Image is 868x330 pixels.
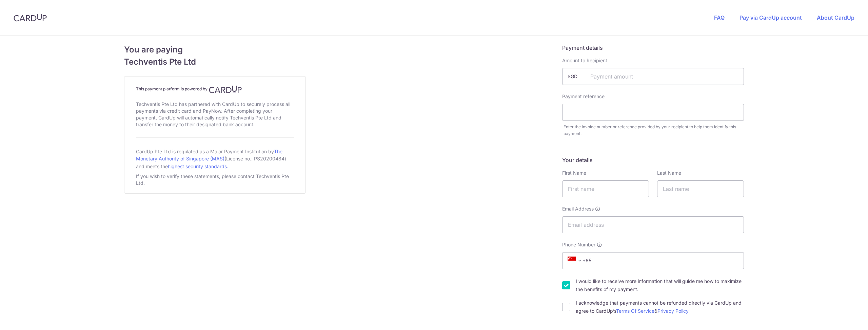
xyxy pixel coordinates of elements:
[562,205,594,212] span: Email Address
[209,85,242,93] img: CardUp
[616,308,654,314] a: Terms Of Service
[562,44,744,52] h5: Payment details
[568,73,585,80] span: SGD
[568,257,584,265] span: +65
[562,170,586,176] label: First Name
[136,172,294,188] div: If you wish to verify these statements, please contact Techventis Pte Ltd.
[562,156,744,164] h5: Your details
[124,56,306,68] span: Techventis Pte Ltd
[562,216,744,233] input: Email address
[124,44,306,56] span: You are paying
[562,180,649,197] input: First name
[562,68,744,85] input: Payment amount
[136,100,294,129] div: Techventis Pte Ltd has partnered with CardUp to securely process all payments via credit card and...
[566,257,596,265] span: +65
[564,124,744,137] div: Enter the invoice number or reference provided by your recipient to help them identify this payment.
[14,14,47,22] img: CardUp
[562,93,605,100] label: Payment reference
[576,299,744,315] label: I acknowledge that payments cannot be refunded directly via CardUp and agree to CardUp’s &
[576,277,744,293] label: I would like to receive more information that will guide me how to maximize the benefits of my pa...
[168,163,227,169] a: highest security standards
[817,14,854,21] a: About CardUp
[562,57,607,64] label: Amount to Recipient
[739,14,802,21] a: Pay via CardUp account
[657,170,681,176] label: Last Name
[657,308,689,314] a: Privacy Policy
[657,180,744,197] input: Last name
[136,85,294,93] h4: This payment platform is powered by
[714,14,725,21] a: FAQ
[562,241,595,248] span: Phone Number
[136,146,294,172] div: CardUp Pte Ltd is regulated as a Major Payment Institution by (License no.: PS20200484) and meets...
